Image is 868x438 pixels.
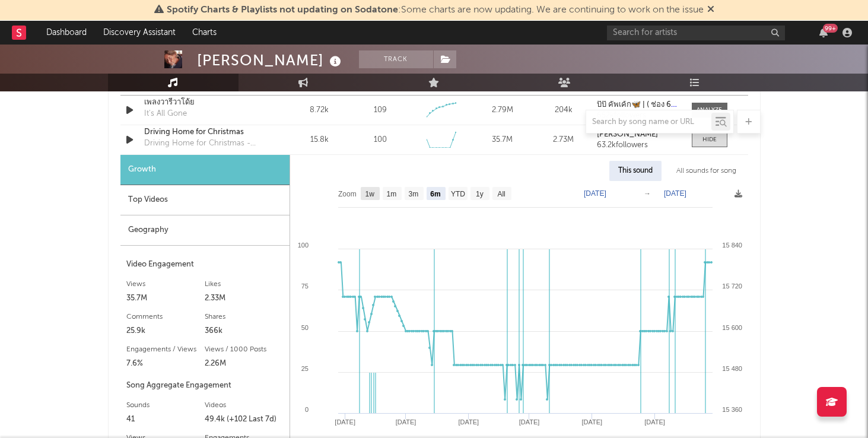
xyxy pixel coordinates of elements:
[609,161,662,181] div: This sound
[126,310,205,324] div: Comments
[365,190,374,198] text: 1w
[126,357,205,371] div: 7.6%
[126,277,205,291] div: Views
[408,190,418,198] text: 3m
[722,406,742,413] text: 15 360
[644,418,665,426] text: [DATE]
[536,134,591,146] div: 2.73M
[38,21,95,45] a: Dashboard
[476,190,484,198] text: 1y
[819,28,828,37] button: 99+
[184,21,225,45] a: Charts
[584,189,606,198] text: [DATE]
[126,291,205,306] div: 35.7M
[144,108,187,120] div: It's All Gone
[205,277,284,291] div: Likes
[597,101,679,109] a: บีบี คัพเค้ก🦋 | ( ช่อง 643K ）
[607,26,785,40] input: Search for artists
[722,283,742,290] text: 15 720
[430,190,440,198] text: 6m
[120,155,290,185] div: Growth
[597,141,679,150] div: 63.2k followers
[597,131,679,139] a: [PERSON_NAME]
[597,131,658,138] strong: [PERSON_NAME]
[597,101,694,109] strong: บีบี คัพเค้ก🦋 | ( ช่อง 643K ）
[497,190,505,198] text: All
[386,190,396,198] text: 1m
[205,398,284,412] div: Videos
[338,190,357,198] text: Zoom
[707,5,714,15] span: Dismiss
[458,418,479,426] text: [DATE]
[205,357,284,371] div: 2.26M
[167,5,398,15] span: Spotify Charts & Playlists not updating on Sodatone
[475,104,530,116] div: 2.79M
[722,365,742,372] text: 15 480
[823,24,838,33] div: 99 +
[519,418,539,426] text: [DATE]
[167,5,704,15] span: : Some charts are now updating. We are continuing to work on the issue
[144,97,268,109] a: เพลงวารีวาโด้ย
[301,365,308,372] text: 25
[475,134,530,146] div: 35.7M
[722,324,742,331] text: 15 600
[205,291,284,306] div: 2.33M
[335,418,355,426] text: [DATE]
[450,190,465,198] text: YTD
[664,189,686,198] text: [DATE]
[395,418,416,426] text: [DATE]
[120,185,290,215] div: Top Videos
[304,406,308,413] text: 0
[205,342,284,357] div: Views / 1000 Posts
[586,118,711,127] input: Search by song name or URL
[205,324,284,338] div: 366k
[126,324,205,338] div: 25.9k
[95,21,184,45] a: Discovery Assistant
[359,50,433,68] button: Track
[126,398,205,412] div: Sounds
[292,104,347,116] div: 8.72k
[205,412,284,427] div: 49.4k (+102 Last 7d)
[581,418,602,426] text: [DATE]
[205,310,284,324] div: Shares
[126,342,205,357] div: Engagements / Views
[301,324,308,331] text: 50
[197,50,344,70] div: [PERSON_NAME]
[297,242,308,249] text: 100
[667,161,745,181] div: All sounds for song
[374,134,387,146] div: 100
[374,104,387,116] div: 109
[301,283,308,290] text: 75
[120,215,290,246] div: Geography
[722,242,742,249] text: 15 840
[126,412,205,427] div: 41
[292,134,347,146] div: 15.8k
[644,189,651,198] text: →
[126,379,284,393] div: Song Aggregate Engagement
[126,258,284,272] div: Video Engagement
[536,104,591,116] div: 204k
[144,138,268,150] div: Driving Home for Christmas - 2009 Remaster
